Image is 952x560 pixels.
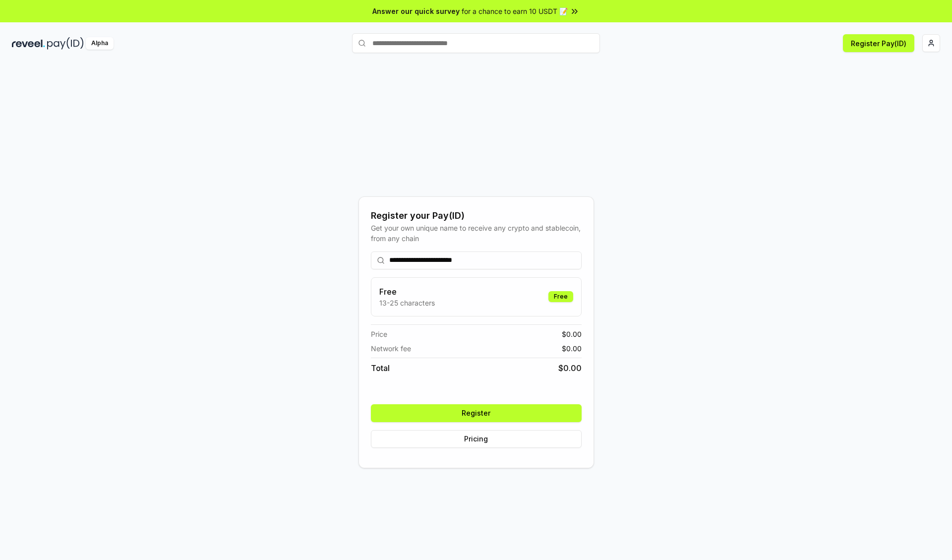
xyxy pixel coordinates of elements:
[371,430,582,448] button: Pricing
[558,362,582,374] span: $ 0.00
[86,37,114,50] div: Alpha
[379,298,435,308] p: 13-25 characters
[371,329,387,339] span: Price
[548,291,573,302] div: Free
[371,343,411,354] span: Network fee
[371,223,582,244] div: Get your own unique name to receive any crypto and stablecoin, from any chain
[562,343,582,354] span: $ 0.00
[371,362,390,374] span: Total
[562,329,582,339] span: $ 0.00
[47,37,84,50] img: pay_id
[843,34,914,52] button: Register Pay(ID)
[371,404,582,422] button: Register
[371,209,582,223] div: Register your Pay(ID)
[372,6,460,16] span: Answer our quick survey
[462,6,568,16] span: for a chance to earn 10 USDT 📝
[12,37,45,50] img: reveel_dark
[379,286,435,298] h3: Free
